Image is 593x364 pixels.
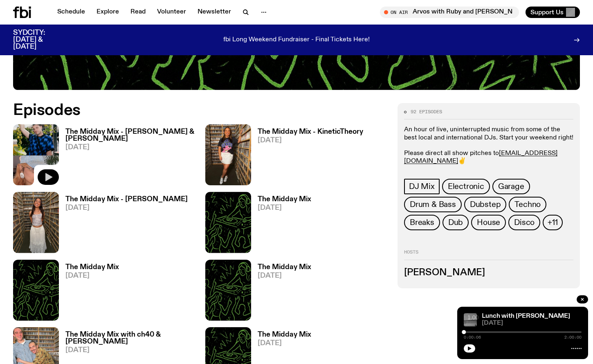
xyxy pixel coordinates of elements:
[443,215,469,230] a: Dub
[258,264,311,271] h3: The Midday Mix
[258,137,363,144] span: [DATE]
[482,320,582,326] span: [DATE]
[564,335,582,339] span: 2:00:00
[498,182,524,191] span: Garage
[258,128,363,135] h3: The Midday Mix - KineticTheory
[126,7,150,18] a: Read
[152,7,191,18] a: Volunteer
[448,182,484,191] span: Electronic
[492,179,530,194] a: Garage
[477,218,500,227] span: House
[380,7,519,18] button: On AirArvos with Ruby and [PERSON_NAME]
[508,215,540,230] a: Disco
[65,128,195,142] h3: The Midday Mix - [PERSON_NAME] & [PERSON_NAME]
[409,182,435,191] span: DJ Mix
[13,29,65,50] h3: SYDCITY: [DATE] & [DATE]
[470,200,501,209] span: Dubstep
[514,200,541,209] span: Techno
[471,215,506,230] a: House
[404,250,573,260] h2: Hosts
[410,200,456,209] span: Drum & Bass
[193,7,236,18] a: Newsletter
[258,331,311,338] h3: The Midday Mix
[65,204,188,211] span: [DATE]
[404,268,573,277] h3: [PERSON_NAME]
[464,335,481,339] span: 0:00:06
[65,264,119,271] h3: The Midday Mix
[448,218,463,227] span: Dub
[411,110,442,114] span: 92 episodes
[258,272,311,279] span: [DATE]
[92,7,124,18] a: Explore
[65,331,195,345] h3: The Midday Mix with ch40 & [PERSON_NAME]
[258,340,311,347] span: [DATE]
[530,9,564,16] span: Support Us
[65,144,195,151] span: [DATE]
[526,7,580,18] button: Support Us
[251,196,311,253] a: The Midday Mix[DATE]
[509,197,546,212] a: Techno
[65,272,119,279] span: [DATE]
[442,179,490,194] a: Electronic
[223,36,370,44] p: fbi Long Weekend Fundraiser - Final Tickets Here!
[543,215,562,230] button: +11
[65,347,195,354] span: [DATE]
[13,103,388,118] h2: Episodes
[404,179,440,194] a: DJ Mix
[482,313,570,319] a: Lunch with [PERSON_NAME]
[59,196,188,253] a: The Midday Mix - [PERSON_NAME][DATE]
[404,197,462,212] a: Drum & Bass
[65,196,188,203] h3: The Midday Mix - [PERSON_NAME]
[548,218,557,227] span: +11
[464,197,507,212] a: Dubstep
[52,7,90,18] a: Schedule
[404,215,440,230] a: Breaks
[59,128,195,185] a: The Midday Mix - [PERSON_NAME] & [PERSON_NAME][DATE]
[258,204,311,211] span: [DATE]
[59,264,119,321] a: The Midday Mix[DATE]
[404,126,573,165] p: An hour of live, uninterrupted music from some of the best local and international DJs. Start you...
[258,196,311,203] h3: The Midday Mix
[251,264,311,321] a: The Midday Mix[DATE]
[251,128,363,185] a: The Midday Mix - KineticTheory[DATE]
[514,218,535,227] span: Disco
[410,218,434,227] span: Breaks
